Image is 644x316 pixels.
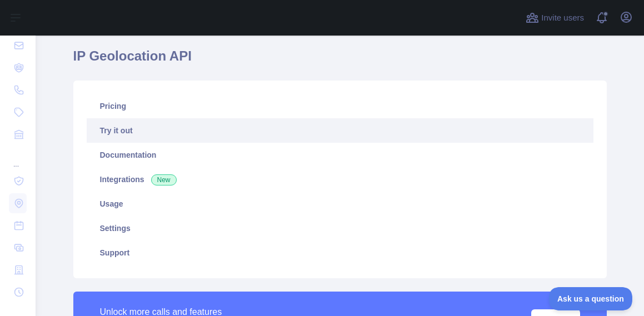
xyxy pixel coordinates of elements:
a: Settings [87,216,593,240]
div: ... [9,147,27,169]
a: Support [87,240,593,265]
a: Pricing [87,94,593,118]
button: Invite users [523,9,586,27]
a: Try it out [87,118,593,143]
span: New [151,174,177,185]
span: Invite users [541,12,584,24]
iframe: Toggle Customer Support [549,287,633,310]
h1: IP Geolocation API [73,47,607,74]
a: Documentation [87,143,593,167]
a: Integrations New [87,167,593,192]
a: Usage [87,192,593,216]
